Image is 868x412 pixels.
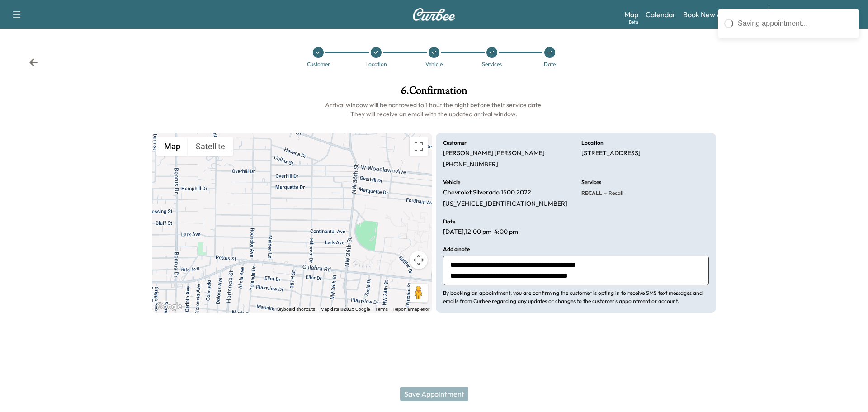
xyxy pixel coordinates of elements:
div: Beta [629,19,638,25]
div: Date [544,62,556,67]
h1: 6 . Confirmation [152,85,716,100]
div: Back [29,58,38,67]
p: [PHONE_NUMBER] [443,161,498,169]
a: Calendar [646,9,676,20]
button: Drag Pegman onto the map to open Street View [410,284,428,302]
h6: Date [443,219,455,224]
p: Chevrolet Silverado 1500 2022 [443,189,531,197]
p: [STREET_ADDRESS] [581,149,641,157]
a: Report a map error [393,307,429,312]
h6: Customer [443,140,467,146]
h6: Services [581,180,601,185]
button: Map camera controls [410,251,428,269]
img: Google [154,301,184,313]
a: Book New Appointment [683,9,759,20]
div: Location [365,62,387,67]
p: [DATE] , 12:00 pm - 4:00 pm [443,228,518,236]
a: MapBeta [624,9,638,20]
div: Services [482,62,502,67]
p: By booking an appointment, you are confirming the customer is opting in to receive SMS text messa... [443,289,709,305]
div: Customer [307,62,330,67]
span: - [602,189,607,198]
h6: Location [581,140,604,146]
span: Map data ©2025 Google [321,307,370,312]
h6: Vehicle [443,180,460,185]
button: Toggle fullscreen view [410,137,428,156]
button: Show street map [156,137,188,156]
p: [PERSON_NAME] [PERSON_NAME] [443,149,545,157]
button: Show satellite imagery [188,137,233,156]
a: Terms (opens in new tab) [375,307,388,312]
h6: Arrival window will be narrowed to 1 hour the night before their service date. They will receive ... [152,100,716,118]
p: [US_VEHICLE_IDENTIFICATION_NUMBER] [443,200,567,208]
h6: Add a note [443,246,470,252]
img: Curbee Logo [412,8,456,21]
button: Keyboard shortcuts [276,306,315,313]
a: Open this area in Google Maps (opens a new window) [154,301,184,313]
span: Recall [607,189,623,197]
div: Saving appointment... [738,18,853,29]
div: Vehicle [425,62,443,67]
span: RECALL [581,189,602,197]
